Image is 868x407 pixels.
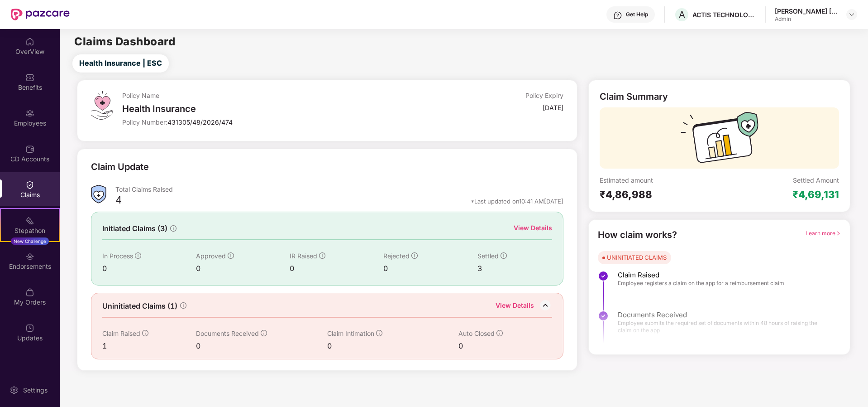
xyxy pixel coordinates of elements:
[471,197,563,205] div: *Last updated on 10:41 AM[DATE]
[383,263,477,274] div: 0
[102,223,167,234] span: Initiated Claims (3)
[196,263,290,274] div: 0
[598,271,609,281] img: svg+xml;base64,PHN2ZyBpZD0iU3RlcC1Eb25lLTMyeDMyIiB4bWxucz0iaHR0cDovL3d3dy53My5vcmcvMjAwMC9zdmciIH...
[600,91,668,102] div: Claim Summary
[835,231,841,236] span: right
[261,330,267,336] span: info-circle
[600,188,719,201] div: ₹4,86,988
[228,252,234,259] span: info-circle
[122,118,416,126] div: Policy Number:
[626,11,648,18] div: Get Help
[115,185,564,194] div: Total Claims Raised
[383,252,410,260] span: Rejected
[180,302,186,309] span: info-circle
[598,228,677,242] div: How claim works?
[79,58,162,69] span: Health Insurance | ESC
[170,225,176,232] span: info-circle
[848,11,855,18] img: svg+xml;base64,PHN2ZyBpZD0iRHJvcGRvd24tMzJ4MzIiIHhtbG5zPSJodHRwOi8vd3d3LnczLm9yZy8yMDAwL3N2ZyIgd2...
[411,252,418,259] span: info-circle
[11,237,49,245] div: New Challenge
[458,340,534,352] div: 0
[290,263,383,274] div: 0
[477,263,553,274] div: 3
[600,176,719,184] div: Estimated amount
[501,252,507,259] span: info-circle
[25,288,34,297] img: svg+xml;base64,PHN2ZyBpZD0iTXlfT3JkZXJzIiBkYXRhLW5hbWU9Ik15IE9yZGVycyIgeG1sbnM9Imh0dHA6Ly93d3cudz...
[167,118,233,126] span: 431305/48/2026/474
[20,386,50,395] div: Settings
[319,252,325,259] span: info-circle
[10,386,19,395] img: svg+xml;base64,PHN2ZyBpZD0iU2V0dGluZy0yMHgyMCIgeG1sbnM9Imh0dHA6Ly93d3cudzMub3JnLzIwMDAvc3ZnIiB3aW...
[477,252,499,260] span: Settled
[290,252,317,260] span: IR Raised
[135,252,141,259] span: info-circle
[102,340,196,352] div: 1
[376,330,382,336] span: info-circle
[102,329,140,337] span: Claim Raised
[25,109,34,118] img: svg+xml;base64,PHN2ZyBpZD0iRW1wbG95ZWVzIiB4bWxucz0iaHR0cDovL3d3dy53My5vcmcvMjAwMC9zdmciIHdpZHRoPS...
[102,252,133,260] span: In Process
[102,263,196,274] div: 0
[25,37,34,46] img: svg+xml;base64,PHN2ZyBpZD0iSG9tZSIgeG1sbnM9Imh0dHA6Ly93d3cudzMub3JnLzIwMDAvc3ZnIiB3aWR0aD0iMjAiIG...
[25,73,34,82] img: svg+xml;base64,PHN2ZyBpZD0iQmVuZWZpdHMiIHhtbG5zPSJodHRwOi8vd3d3LnczLm9yZy8yMDAwL3N2ZyIgd2lkdGg9Ij...
[543,103,563,112] div: [DATE]
[25,324,34,333] img: svg+xml;base64,PHN2ZyBpZD0iVXBkYXRlZCIgeG1sbnM9Imh0dHA6Ly93d3cudzMub3JnLzIwMDAvc3ZnIiB3aWR0aD0iMj...
[792,188,839,201] div: ₹4,69,131
[525,91,563,100] div: Policy Expiry
[196,340,327,352] div: 0
[458,329,495,337] span: Auto Closed
[679,9,685,20] span: A
[122,103,416,114] div: Health Insurance
[196,252,226,260] span: Approved
[327,329,374,337] span: Claim Intimation
[25,145,34,154] img: svg+xml;base64,PHN2ZyBpZD0iQ0RfQWNjb3VudHMiIGRhdGEtbmFtZT0iQ0QgQWNjb3VudHMiIHhtbG5zPSJodHRwOi8vd3...
[681,112,758,169] img: svg+xml;base64,PHN2ZyB3aWR0aD0iMTcyIiBoZWlnaHQ9IjExMyIgdmlld0JveD0iMCAwIDE3MiAxMTMiIGZpbGw9Im5vbm...
[115,194,122,209] div: 4
[692,10,756,19] div: ACTIS TECHNOLOGIES PRIVATE LIMITED
[91,91,113,120] img: svg+xml;base64,PHN2ZyB4bWxucz0iaHR0cDovL3d3dy53My5vcmcvMjAwMC9zdmciIHdpZHRoPSI0OS4zMiIgaGVpZ2h0PS...
[618,280,784,287] span: Employee registers a claim on the app for a reimbursement claim
[806,230,841,237] span: Learn more
[496,300,534,312] div: View Details
[196,329,259,337] span: Documents Received
[775,15,838,23] div: Admin
[539,299,552,312] img: DownIcon
[91,160,149,174] div: Claim Update
[618,271,784,280] span: Claim Raised
[25,216,34,225] img: svg+xml;base64,PHN2ZyB4bWxucz0iaHR0cDovL3d3dy53My5vcmcvMjAwMC9zdmciIHdpZHRoPSIyMSIgaGVpZ2h0PSIyMC...
[102,300,177,312] span: Uninitiated Claims (1)
[91,185,106,203] img: ClaimsSummaryIcon
[613,11,622,20] img: svg+xml;base64,PHN2ZyBpZD0iSGVscC0zMngzMiIgeG1sbnM9Imh0dHA6Ly93d3cudzMub3JnLzIwMDAvc3ZnIiB3aWR0aD...
[142,330,148,336] span: info-circle
[775,7,838,15] div: [PERSON_NAME] [PERSON_NAME] Gala
[514,223,552,233] div: View Details
[11,9,70,20] img: New Pazcare Logo
[327,340,458,352] div: 0
[122,91,416,100] div: Policy Name
[607,253,667,262] div: UNINITIATED CLAIMS
[1,226,59,235] div: Stepathon
[25,180,34,189] img: svg+xml;base64,PHN2ZyBpZD0iQ2xhaW0iIHhtbG5zPSJodHRwOi8vd3d3LnczLm9yZy8yMDAwL3N2ZyIgd2lkdGg9IjIwIi...
[74,36,175,47] h2: Claims Dashboard
[793,176,839,184] div: Settled Amount
[496,330,503,336] span: info-circle
[72,54,169,73] button: Health Insurance | ESC
[25,252,34,261] img: svg+xml;base64,PHN2ZyBpZD0iRW5kb3JzZW1lbnRzIiB4bWxucz0iaHR0cDovL3d3dy53My5vcmcvMjAwMC9zdmciIHdpZH...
